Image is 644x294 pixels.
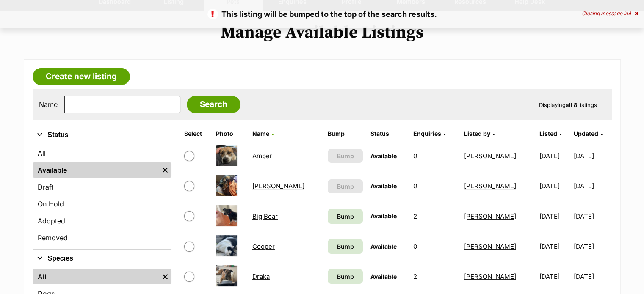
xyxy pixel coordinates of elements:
span: Bump [337,182,354,191]
td: [DATE] [574,202,611,231]
a: Adopted [33,213,171,228]
a: Draft [33,179,171,195]
a: Bump [328,239,363,254]
a: Bump [328,269,363,284]
a: [PERSON_NAME] [464,152,516,160]
td: 0 [410,141,460,170]
button: Bump [328,149,363,163]
button: Species [33,253,171,264]
span: Available [370,182,397,190]
th: Status [367,127,409,140]
td: 0 [410,232,460,261]
th: Bump [324,127,366,140]
a: Draka [252,272,270,280]
span: 4 [628,10,631,16]
td: [DATE] [536,262,573,291]
a: All [33,146,171,161]
td: [DATE] [574,171,611,201]
a: Listed [539,130,562,137]
a: [PERSON_NAME] [464,212,516,220]
td: [DATE] [574,141,611,170]
input: Search [187,96,240,113]
a: Updated [574,130,603,137]
div: Closing message in [582,11,638,16]
a: [PERSON_NAME] [464,242,516,250]
a: Name [252,130,274,137]
span: Bump [337,242,354,251]
span: Name [252,130,269,137]
td: 2 [410,202,460,231]
td: 2 [410,262,460,291]
button: Status [33,129,171,140]
td: [DATE] [574,232,611,261]
p: This listing will be bumped to the top of the search results. [8,8,636,20]
a: Remove filter [159,269,171,284]
td: [DATE] [536,171,573,201]
span: Displaying Listings [539,102,597,108]
span: Listed [539,130,557,137]
a: Available [33,162,159,178]
span: translation missing: en.admin.listings.index.attributes.enquiries [413,130,441,137]
button: Bump [328,179,363,193]
span: Available [370,273,397,280]
td: [DATE] [536,232,573,261]
th: Select [181,127,212,140]
span: Bump [337,212,354,221]
a: On Hold [33,196,171,212]
a: Create new listing [33,68,130,85]
span: Updated [574,130,598,137]
div: Status [33,144,171,249]
a: [PERSON_NAME] [252,182,304,190]
a: Listed by [464,130,495,137]
span: Bump [337,272,354,281]
a: [PERSON_NAME] [464,272,516,280]
label: Name [39,101,58,108]
td: 0 [410,171,460,201]
span: Available [370,212,397,220]
a: Cooper [252,242,275,250]
span: Available [370,243,397,250]
a: Big Bear [252,212,278,220]
th: Photo [213,127,248,140]
a: [PERSON_NAME] [464,182,516,190]
span: Listed by [464,130,490,137]
span: Bump [337,151,354,160]
td: [DATE] [536,202,573,231]
a: Removed [33,230,171,245]
span: Available [370,152,397,159]
a: All [33,269,159,284]
a: Enquiries [413,130,446,137]
a: Remove filter [159,162,171,178]
strong: all 8 [566,102,577,108]
a: Amber [252,152,272,160]
td: [DATE] [536,141,573,170]
td: [DATE] [574,262,611,291]
a: Bump [328,209,363,224]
